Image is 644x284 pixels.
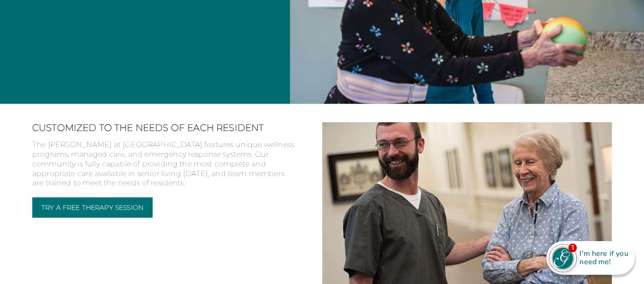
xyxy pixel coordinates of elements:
div: I'm here if you need me! [577,248,635,268]
img: avatar [549,245,576,272]
a: Try a FREE Therapy Session [32,197,153,218]
div: 1 [568,243,577,252]
p: The [PERSON_NAME] at [GEOGRAPHIC_DATA] features unique wellness programs, managed care, and emerg... [32,140,295,197]
h2: Customized to the Needs of Each Resident [32,122,295,133]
